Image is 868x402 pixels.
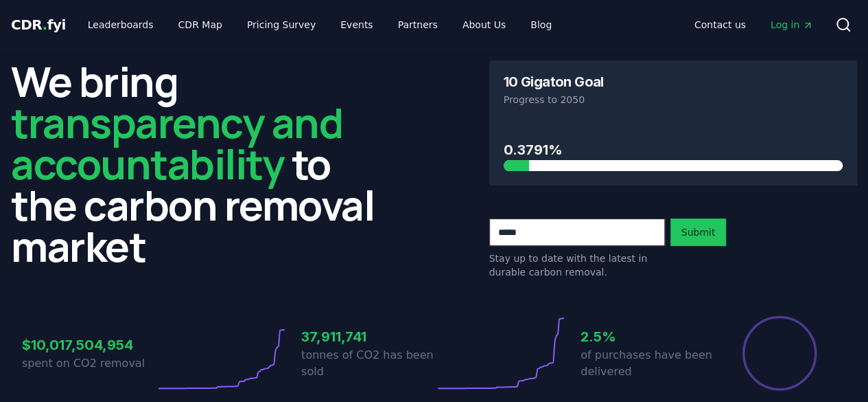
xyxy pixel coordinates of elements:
[11,60,379,267] h2: We bring to the carbon removal market
[504,93,843,107] p: Progress to 2050
[519,12,563,37] a: Blog
[670,219,727,246] button: Submit
[760,12,824,37] a: Log in
[301,347,434,380] p: tonnes of CO2 has been sold
[329,12,384,37] a: Events
[387,12,449,37] a: Partners
[77,12,165,37] a: Leaderboards
[489,252,665,279] p: Stay up to date with the latest in durable carbon removal.
[504,75,604,89] h3: 10 Gigaton Goal
[11,16,66,33] span: CDR fyi
[504,139,843,160] h3: 0.3791%
[683,12,757,37] a: Contact us
[580,326,714,347] h3: 2.5%
[167,12,233,37] a: CDR Map
[771,18,813,32] span: Log in
[301,326,434,347] h3: 37,911,741
[22,335,155,355] h3: $10,017,504,954
[451,12,517,37] a: About Us
[580,347,714,380] p: of purchases have been delivered
[77,12,563,37] nav: Main
[683,12,824,37] nav: Main
[11,94,342,192] span: transparency and accountability
[22,355,155,372] p: spent on CO2 removal
[236,12,327,37] a: Pricing Survey
[11,15,66,34] a: CDR.fyi
[741,315,818,392] div: Percentage of sales delivered
[43,16,47,33] span: .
